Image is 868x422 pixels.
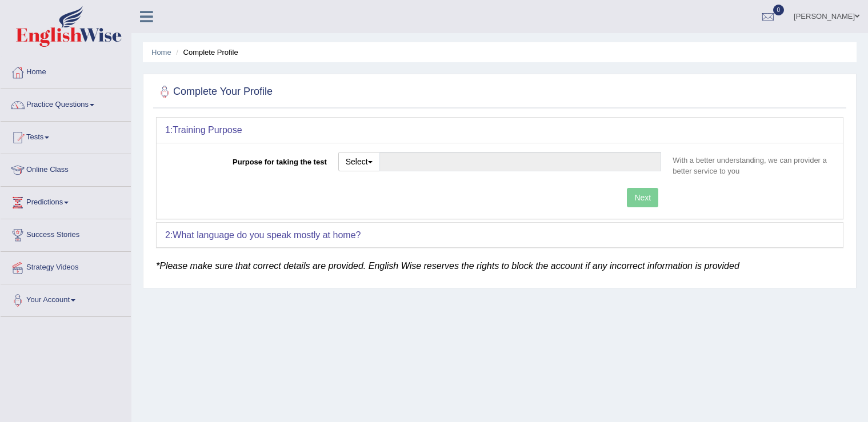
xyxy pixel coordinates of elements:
[1,57,131,85] a: Home
[1,219,131,248] a: Success Stories
[1,284,131,313] a: Your Account
[1,122,131,150] a: Tests
[1,89,131,118] a: Practice Questions
[773,5,785,15] span: 0
[1,187,131,215] a: Predictions
[156,261,739,271] em: *Please make sure that correct details are provided. English Wise reserves the rights to block th...
[157,118,843,143] div: 1:
[151,48,171,57] a: Home
[338,152,380,171] button: Select
[173,125,242,135] b: Training Purpose
[1,252,131,280] a: Strategy Videos
[165,152,333,167] label: Purpose for taking the test
[1,154,131,183] a: Online Class
[156,83,273,101] h2: Complete Your Profile
[667,155,834,176] p: With a better understanding, we can provider a better service to you
[173,230,361,240] b: What language do you speak mostly at home?
[173,47,238,58] li: Complete Profile
[157,223,843,248] div: 2:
